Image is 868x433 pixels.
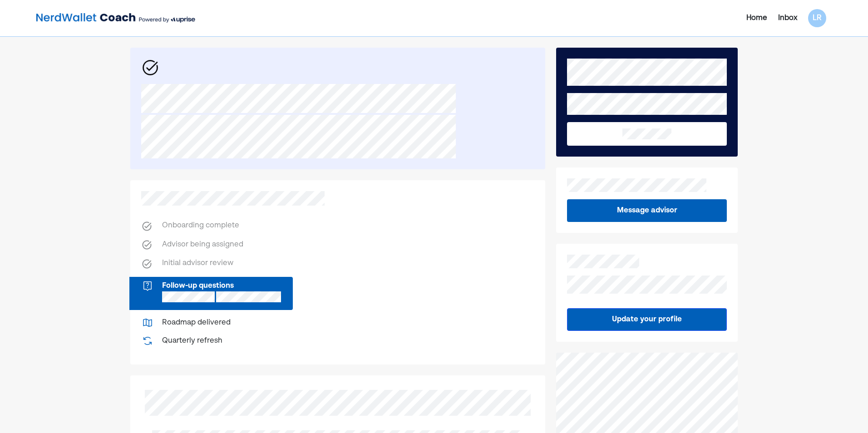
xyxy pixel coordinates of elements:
[746,13,767,24] div: Home
[808,9,826,27] div: LR
[162,239,243,251] div: Advisor being assigned
[162,258,233,270] div: Initial advisor review
[567,199,727,222] button: Message advisor
[162,280,281,306] div: Follow-up questions
[162,220,239,232] div: Onboarding complete
[162,335,222,346] div: Quarterly refresh
[778,13,797,24] div: Inbox
[162,317,231,328] div: Roadmap delivered
[567,308,727,331] button: Update your profile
